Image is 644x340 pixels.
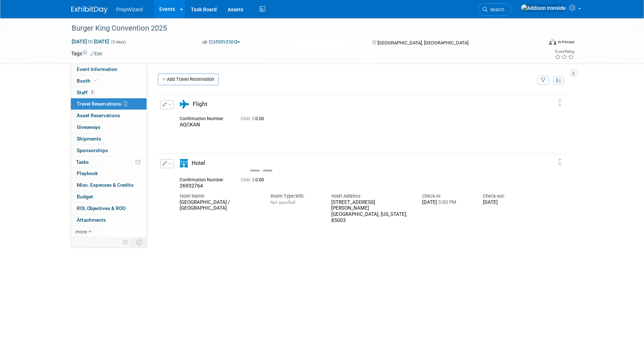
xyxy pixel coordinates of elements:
[71,6,108,13] img: ExhibitDay
[75,229,87,234] span: more
[90,51,102,56] a: Edit
[180,175,230,183] div: Confirmation Number:
[271,193,320,199] div: Room Type/Info:
[263,158,273,168] img: Jay Baugues
[251,158,261,168] img: Addison Ironside
[180,199,260,212] div: [GEOGRAPHIC_DATA] / [GEOGRAPHIC_DATA]
[558,99,562,107] i: Click and drag to move item
[488,7,504,12] span: Search
[483,199,533,206] div: [DATE]
[263,168,272,172] div: Jay Baugues
[180,100,189,108] i: Flight
[71,226,147,237] a: more
[119,237,132,247] td: Personalize Event Tab Strip
[77,78,99,84] span: Booth
[116,7,143,12] span: PrepWizard
[251,168,260,172] div: Addison Ironside
[71,145,147,156] a: Sponsorships
[71,191,147,202] a: Budget
[71,203,147,214] a: ROI, Objectives & ROO
[71,157,147,168] a: Tasks
[557,39,575,45] div: In-Person
[180,122,200,127] span: AQCKAN
[89,90,95,95] span: 2
[87,39,94,44] span: to
[555,50,574,54] div: Event Rating
[71,133,147,145] a: Shipments
[541,78,546,83] i: Filter by Traveler
[77,194,93,199] span: Budget
[71,122,147,133] a: Giveaways
[77,170,98,176] span: Playbook
[77,90,95,95] span: Staff
[76,159,89,165] span: Tasks
[200,38,243,46] button: Committed
[77,66,117,72] span: Event Information
[71,87,147,98] a: Staff2
[249,158,261,172] div: Addison Ironside
[77,101,128,107] span: Travel Reservations
[558,158,562,166] i: Click and drag to move item
[69,22,532,35] div: Burger King Convention 2025
[422,193,472,199] div: Check-in:
[71,75,147,87] a: Booth
[478,3,511,16] a: Search
[71,38,109,45] span: [DATE] [DATE]
[271,200,295,205] span: Not specified
[71,179,147,191] a: Misc. Expenses & Credits
[483,193,533,199] div: Check-out:
[71,64,147,75] a: Event Information
[71,50,102,57] td: Tags
[71,168,147,179] a: Playbook
[158,74,219,85] a: Add Travel Reservation
[377,40,468,46] span: [GEOGRAPHIC_DATA], [GEOGRAPHIC_DATA]
[71,110,147,121] a: Asset Reservations
[180,159,188,167] i: Hotel
[77,147,108,153] span: Sponsorships
[549,39,556,45] img: Format-Inperson.png
[123,101,128,107] span: 2
[132,237,147,247] td: Toggle Event Tabs
[180,114,230,122] div: Confirmation Number:
[437,199,456,205] span: 3:00 PM
[241,116,255,121] span: Cost: $
[241,116,267,121] span: 0.00
[521,4,566,12] img: Addison Ironside
[500,38,575,49] div: Event Format
[241,177,255,182] span: Cost: $
[71,98,147,110] a: Travel Reservations2
[193,101,207,107] span: Flight
[77,136,101,142] span: Shipments
[331,193,411,199] div: Hotel Address:
[77,182,133,188] span: Misc. Expenses & Credits
[192,160,205,166] span: Hotel
[422,199,472,206] div: [DATE]
[71,214,147,226] a: Attachments
[331,199,411,224] div: [STREET_ADDRESS][PERSON_NAME] [GEOGRAPHIC_DATA], [US_STATE], 85003
[180,183,203,189] span: 26932764
[111,40,126,44] span: (3 days)
[241,177,267,182] span: 0.00
[180,193,260,199] div: Hotel Name:
[77,205,125,211] span: ROI, Objectives & ROO
[77,124,100,130] span: Giveaways
[77,112,120,118] span: Asset Reservations
[261,158,274,172] div: Jay Baugues
[94,79,97,83] i: Booth reservation complete
[77,217,106,223] span: Attachments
